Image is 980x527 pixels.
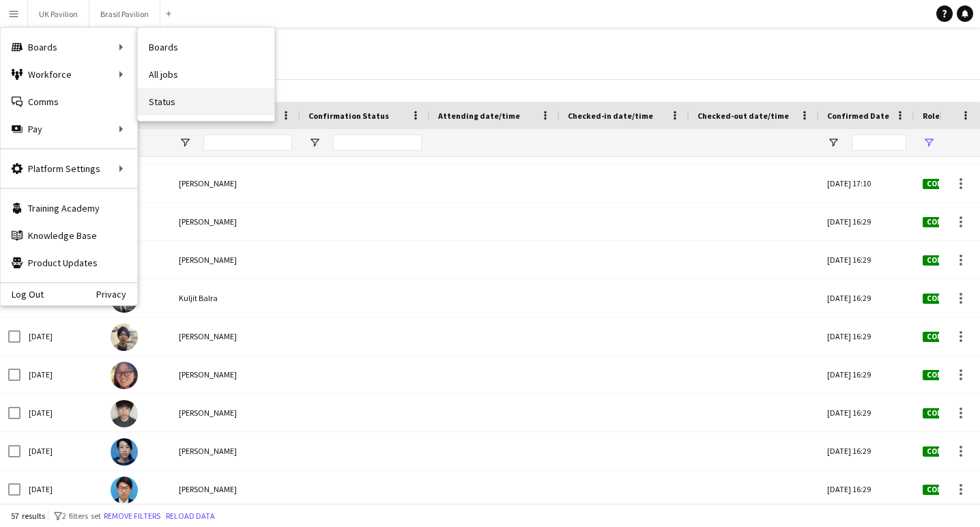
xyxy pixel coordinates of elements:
[923,137,935,149] button: Open Filter Menu
[179,369,237,380] span: [PERSON_NAME]
[179,446,237,456] span: [PERSON_NAME]
[333,134,422,151] input: Confirmation Status Filter Input
[179,484,237,494] span: [PERSON_NAME]
[89,1,160,27] button: Brasil Pavilion
[923,294,973,304] span: Confirmed
[819,279,914,317] div: [DATE] 16:29
[203,134,292,151] input: Name Filter Input
[101,509,163,524] button: Remove filters
[827,137,839,149] button: Open Filter Menu
[179,216,237,227] span: [PERSON_NAME]
[923,485,973,495] span: Confirmed
[1,222,137,249] a: Knowledge Base
[923,408,973,418] span: Confirmed
[20,470,102,508] div: [DATE]
[819,394,914,431] div: [DATE] 16:29
[308,111,389,121] span: Confirmation Status
[819,165,914,202] div: [DATE] 17:10
[111,324,138,351] img: Hidetoshi COMODA
[852,134,906,151] input: Confirmed Date Filter Input
[111,438,138,466] img: Nanako MUKAI
[179,255,237,265] span: [PERSON_NAME]
[923,217,973,227] span: Confirmed
[179,331,237,341] span: [PERSON_NAME]
[111,362,138,389] img: Tomomi YAGIRI
[819,317,914,355] div: [DATE] 16:29
[62,511,101,521] span: 2 filters set
[1,195,137,222] a: Training Academy
[923,111,968,121] span: Role Status
[1,88,137,115] a: Comms
[20,317,102,355] div: [DATE]
[163,509,218,524] button: Reload data
[1,33,137,61] div: Boards
[179,137,191,149] button: Open Filter Menu
[1,249,137,276] a: Product Updates
[138,33,274,61] a: Boards
[138,88,274,115] a: Status
[697,111,789,121] span: Checked-out date/time
[20,356,102,393] div: [DATE]
[96,289,137,300] a: Privacy
[111,400,138,427] img: Ayato Miura
[568,111,653,121] span: Checked-in date/time
[1,155,137,182] div: Platform Settings
[1,61,137,88] div: Workforce
[819,203,914,240] div: [DATE] 16:29
[923,255,973,266] span: Confirmed
[308,137,321,149] button: Open Filter Menu
[28,1,89,27] button: UK Pavilion
[179,293,218,303] span: Kuljit Balra
[20,394,102,431] div: [DATE]
[923,370,973,380] span: Confirmed
[923,446,973,457] span: Confirmed
[138,61,274,88] a: All jobs
[1,115,137,143] div: Pay
[819,241,914,279] div: [DATE] 16:29
[827,111,889,121] span: Confirmed Date
[923,332,973,342] span: Confirmed
[111,476,138,504] img: Yoshiyuki TANABE
[20,432,102,470] div: [DATE]
[819,356,914,393] div: [DATE] 16:29
[1,289,44,300] a: Log Out
[438,111,520,121] span: Attending date/time
[179,178,237,188] span: [PERSON_NAME]
[819,470,914,508] div: [DATE] 16:29
[819,432,914,470] div: [DATE] 16:29
[179,408,237,418] span: [PERSON_NAME]
[923,179,973,189] span: Confirmed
